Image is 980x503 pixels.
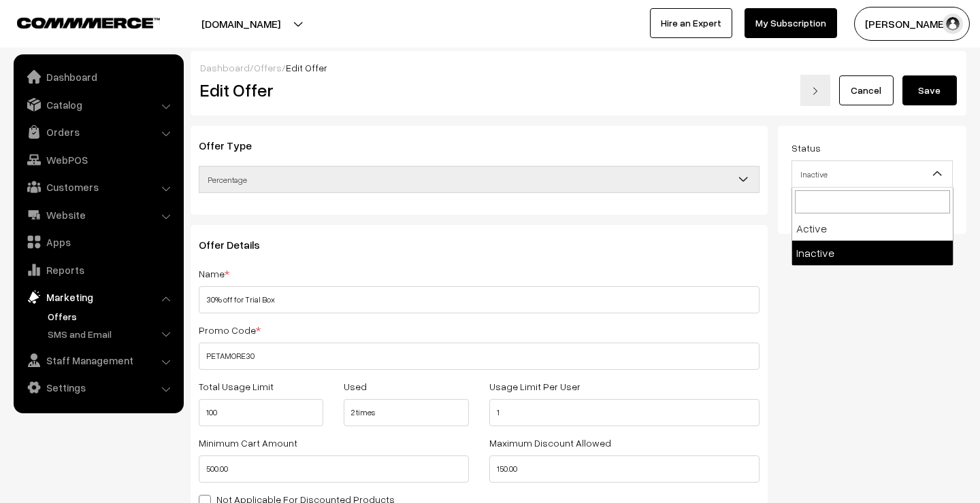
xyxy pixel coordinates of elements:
a: Cancel [839,75,894,105]
a: Apps [17,230,179,254]
span: Edit Offer [286,62,327,73]
a: My Subscription [745,8,837,38]
label: Maximum Discount Allowed [489,436,611,450]
a: Dashboard [200,62,250,73]
button: [DOMAIN_NAME] [154,7,328,41]
a: Customers [17,175,179,199]
label: Usage Limit Per User [489,379,581,394]
a: Catalog [17,92,179,117]
input: Code [199,343,759,370]
span: Inactive [792,162,953,186]
span: Percentage [199,166,759,193]
img: user [943,14,963,34]
a: Dashboard [17,65,179,89]
input: Usage Limit Per User [489,399,759,426]
a: Marketing [17,285,179,309]
label: Promo Code [199,323,261,337]
label: Used [344,379,367,394]
li: Active [792,216,953,241]
a: COMMMERCE [17,14,136,30]
a: Staff Management [17,348,179,372]
input: Minimum Cart Amount [199,455,469,483]
a: Hire an Expert [650,8,732,38]
a: WebPOS [17,148,179,172]
a: Offers [44,309,179,324]
span: Offer Details [199,238,276,252]
h2: Edit Offer [200,80,504,101]
a: SMS and Email [44,327,179,341]
a: Offers [254,62,282,73]
input: Total Usage Limit [199,399,323,426]
span: Offer Type [199,139,268,152]
button: Save [902,75,957,105]
span: Inactive [791,160,953,188]
label: Minimum Cart Amount [199,436,297,450]
img: COMMMERCE [17,18,160,28]
input: Name [199,286,759,313]
a: Reports [17,258,179,282]
a: Website [17,203,179,227]
li: Inactive [792,241,953,265]
span: Percentage [199,168,759,192]
input: Maximum Discount Allowed [489,455,759,483]
label: Total Usage Limit [199,379,274,394]
img: right-arrow.png [811,87,819,95]
div: / / [200,60,957,75]
button: [PERSON_NAME] [854,7,970,41]
label: Status [791,141,821,155]
a: Settings [17,375,179,400]
label: Name [199,266,229,281]
a: Orders [17,120,179,144]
